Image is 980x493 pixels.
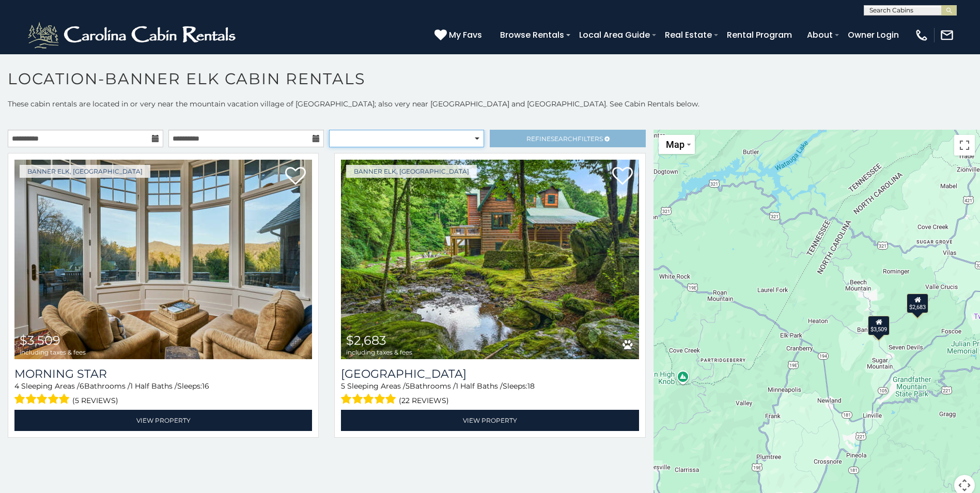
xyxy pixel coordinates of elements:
div: $3,509 [868,316,890,335]
a: [GEOGRAPHIC_DATA] [341,367,639,381]
span: $3,509 [20,333,60,348]
span: (5 reviews) [72,394,118,407]
span: 5 [406,381,410,391]
span: Map [666,139,685,150]
img: Morning Star [14,160,312,359]
a: Morning Star $3,509 including taxes & fees [14,160,312,359]
div: Sleeping Areas / Bathrooms / Sleeps: [14,381,312,407]
a: Banner Elk, [GEOGRAPHIC_DATA] [346,165,477,178]
span: $2,683 [346,333,386,348]
a: View Property [14,410,312,431]
a: Browse Rentals [495,26,569,44]
span: (22 reviews) [399,394,449,407]
span: 1 Half Baths / [456,381,503,391]
button: Change map style [659,135,695,154]
a: Banner Elk, [GEOGRAPHIC_DATA] [20,165,150,178]
span: 16 [202,381,209,391]
span: My Favs [449,28,482,41]
a: Real Estate [660,26,717,44]
a: Owner Login [843,26,904,44]
span: 5 [341,381,345,391]
span: including taxes & fees [346,349,412,356]
a: My Favs [434,28,485,42]
div: $2,683 [907,294,928,313]
div: Sleeping Areas / Bathrooms / Sleeps: [341,381,639,407]
span: including taxes & fees [20,349,86,356]
a: Rental Program [722,26,797,44]
a: Eagle Ridge Falls $2,683 including taxes & fees [341,160,639,359]
span: 18 [527,381,535,391]
img: phone-regular-white.png [914,28,929,42]
a: View Property [341,410,639,431]
span: 6 [80,381,84,391]
span: 4 [14,381,19,391]
img: White-1-2.png [26,20,240,51]
h3: Eagle Ridge Falls [341,367,639,381]
a: Local Area Guide [574,26,655,44]
button: Toggle fullscreen view [954,135,975,156]
a: Morning Star [14,367,312,381]
a: Add to favorites [612,166,633,188]
a: About [802,26,838,44]
a: Add to favorites [285,166,306,188]
span: 1 Half Baths / [130,381,177,391]
span: Refine Filters [526,135,603,143]
img: mail-regular-white.png [940,28,954,42]
a: RefineSearchFilters [490,130,645,147]
span: Search [551,135,578,143]
img: Eagle Ridge Falls [341,160,639,359]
